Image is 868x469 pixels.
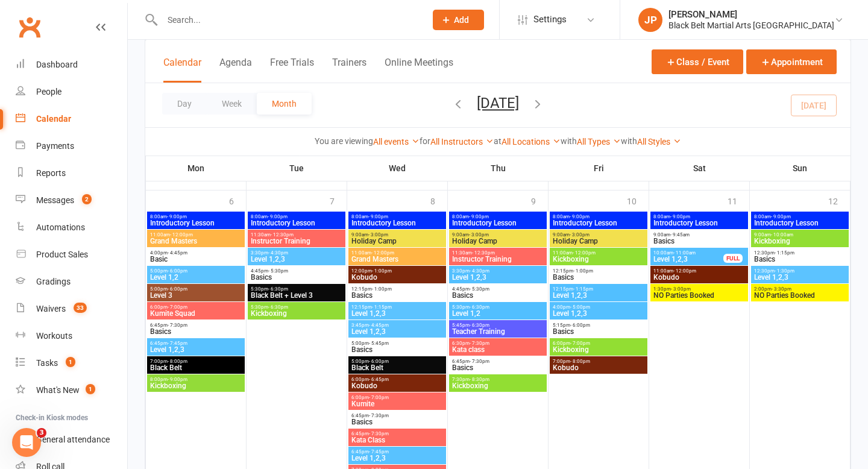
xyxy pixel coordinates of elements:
[637,137,681,146] a: All Styles
[570,359,590,364] span: - 8:00pm
[146,156,247,181] th: Mon
[552,304,645,310] span: 4:00pm
[36,250,88,259] div: Product Sales
[470,286,489,292] span: - 5:30pm
[552,256,645,263] span: Kickboxing
[668,20,834,31] div: Black Belt Martial Arts [GEOGRAPHIC_DATA]
[250,238,343,245] span: Instructor Training
[168,268,187,274] span: - 6:00pm
[250,268,343,274] span: 4:45pm
[753,238,846,245] span: Kickboxing
[162,93,207,115] button: Day
[149,359,242,364] span: 7:00pm
[451,341,544,346] span: 6:30pm
[149,377,242,382] span: 8:00pm
[271,232,294,238] span: - 12:30pm
[652,49,743,74] button: Class / Event
[451,346,544,353] span: Kata class
[168,377,187,382] span: - 9:00pm
[420,136,430,146] strong: for
[653,274,746,281] span: Kobudo
[502,137,561,146] a: All Locations
[653,286,746,292] span: 1:30pm
[351,328,444,335] span: Level 1,2,3
[16,295,127,323] a: Waivers 33
[570,232,590,238] span: - 3:00pm
[351,395,444,400] span: 6:00pm
[753,274,846,281] span: Level 1,2,3
[149,274,242,281] span: Level 1,2
[369,341,389,346] span: - 5:45pm
[451,359,544,364] span: 6:45pm
[385,57,453,83] button: Online Meetings
[16,214,127,241] a: Automations
[351,359,444,364] span: 5:00pm
[371,250,394,256] span: - 12:00pm
[36,141,74,151] div: Payments
[454,15,469,25] span: Add
[149,364,242,371] span: Black Belt
[250,232,343,238] span: 11:30am
[36,304,66,313] div: Waivers
[477,95,519,112] button: [DATE]
[351,250,444,256] span: 11:00am
[451,382,544,389] span: Kickboxing
[552,274,645,281] span: Basics
[470,323,489,328] span: - 6:30pm
[168,359,187,364] span: - 8:00pm
[653,232,746,238] span: 9:00am
[369,395,389,400] span: - 7:00pm
[351,455,444,462] span: Level 1,2,3
[37,428,46,438] span: 3
[330,190,347,210] div: 7
[448,156,549,181] th: Thu
[170,232,193,238] span: - 12:00pm
[14,12,45,42] a: Clubworx
[149,382,242,389] span: Kickboxing
[369,377,389,382] span: - 6:45pm
[250,304,343,310] span: 5:30pm
[149,310,242,317] span: Kumite Squad
[36,195,74,205] div: Messages
[219,57,252,83] button: Agenda
[723,254,743,263] div: FULL
[351,341,444,346] span: 5:00pm
[12,428,41,457] iframe: Intercom live chat
[149,304,242,310] span: 6:00pm
[771,214,791,219] span: - 9:00pm
[552,292,645,299] span: Level 1,2,3
[570,304,590,310] span: - 5:00pm
[746,49,837,74] button: Appointment
[268,214,288,219] span: - 9:00pm
[653,250,724,256] span: 10:00am
[36,168,66,178] div: Reports
[469,214,489,219] span: - 9:00pm
[372,268,392,274] span: - 1:00pm
[552,328,645,335] span: Basics
[351,232,444,238] span: 9:00am
[828,190,850,210] div: 12
[351,436,444,444] span: Kata Class
[775,250,794,256] span: - 1:15pm
[728,190,749,210] div: 11
[753,268,846,274] span: 12:30pm
[673,250,696,256] span: - 11:00am
[451,256,544,263] span: Instructor Training
[351,286,444,292] span: 12:15pm
[369,431,389,436] span: - 7:30pm
[16,377,127,404] a: What's New1
[451,250,544,256] span: 11:30am
[36,87,61,96] div: People
[66,357,75,367] span: 1
[268,304,288,310] span: - 6:30pm
[570,323,590,328] span: - 6:00pm
[573,268,593,274] span: - 1:00pm
[149,346,242,353] span: Level 1,2,3
[16,426,127,453] a: General attendance kiosk mode
[670,214,690,219] span: - 9:00pm
[552,341,645,346] span: 6:00pm
[470,377,489,382] span: - 8:30pm
[470,341,489,346] span: - 7:30pm
[369,359,389,364] span: - 6:00pm
[149,328,242,335] span: Basics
